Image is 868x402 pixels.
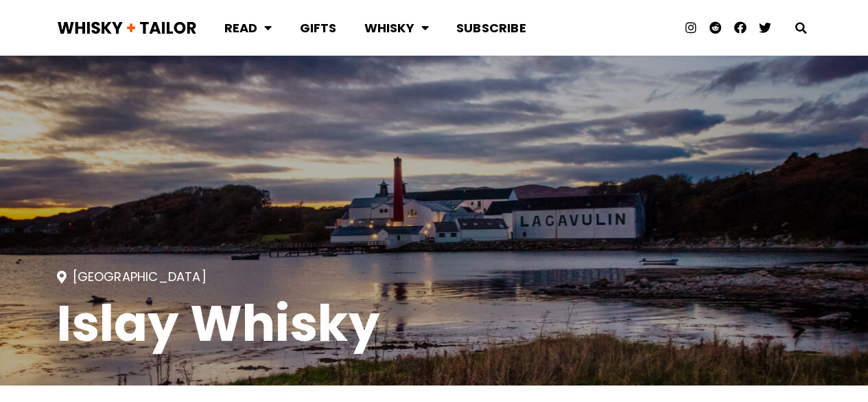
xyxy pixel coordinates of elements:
span: [GEOGRAPHIC_DATA] [69,269,207,285]
a: [GEOGRAPHIC_DATA] [57,269,207,285]
a: Whisky [351,10,443,46]
a: Subscribe [443,10,540,46]
img: Whisky + Tailor Logo [57,18,197,38]
a: Gifts [286,10,351,46]
h1: Islay Whisky [57,296,812,351]
a: Read [211,10,286,46]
